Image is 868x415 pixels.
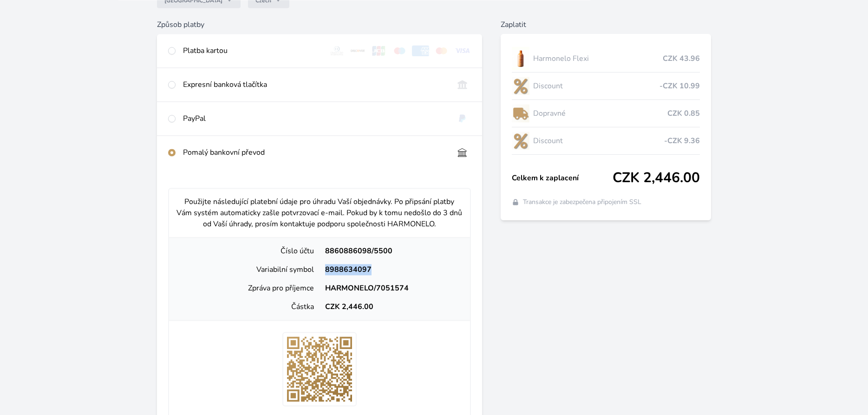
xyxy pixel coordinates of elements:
span: Discount [533,80,659,92]
img: mc.svg [433,45,450,56]
img: discount-lo.png [512,129,529,152]
span: Celkem k zaplacení [512,172,613,184]
img: CLEAN_FLEXI_se_stinem_x-hi_(1)-lo.jpg [512,47,529,70]
img: visa.svg [454,45,471,56]
span: CZK 43.96 [663,53,700,64]
img: diners.svg [328,45,346,56]
h6: Zaplatit [501,19,711,30]
img: amex.svg [412,45,429,56]
span: -CZK 10.99 [659,80,700,92]
p: Použijte následující platební údaje pro úhradu Vaší objednávky. Po připsání platby Vám systém aut... [176,196,463,230]
img: delivery-lo.png [512,102,529,125]
div: Částka [176,301,320,312]
div: Variabilní symbol [176,264,320,275]
img: maestro.svg [391,45,408,56]
span: Dopravné [533,108,667,119]
span: Discount [533,135,664,146]
img: BBBbeZJAt5+v8SfCSlPdz1NQAAAABJRU5ErkJggg== [282,332,357,406]
div: 8988634097 [320,264,463,275]
div: HARMONELO/7051574 [320,283,463,294]
div: 8860886098/5500 [320,245,463,257]
img: jcb.svg [370,45,387,56]
span: Harmonelo Flexi [533,53,663,64]
img: paypal.svg [454,113,471,124]
div: Expresní banková tlačítka [183,79,446,90]
div: CZK 2,446.00 [320,301,463,312]
span: Transakce je zabezpečena připojením SSL [523,198,641,207]
span: -CZK 9.36 [664,135,700,146]
div: Pomalý bankovní převod [183,147,446,158]
span: CZK 0.85 [667,108,700,119]
img: discount-lo.png [512,74,529,98]
div: Číslo účtu [176,245,320,257]
span: CZK 2,446.00 [613,170,700,186]
div: PayPal [183,113,446,124]
h6: Způsob platby [157,19,482,30]
div: Zpráva pro příjemce [176,283,320,294]
img: bankTransfer_IBAN.svg [454,147,471,158]
div: Platba kartou [183,45,321,56]
img: onlineBanking_CZ.svg [454,79,471,90]
img: discover.svg [349,45,366,56]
